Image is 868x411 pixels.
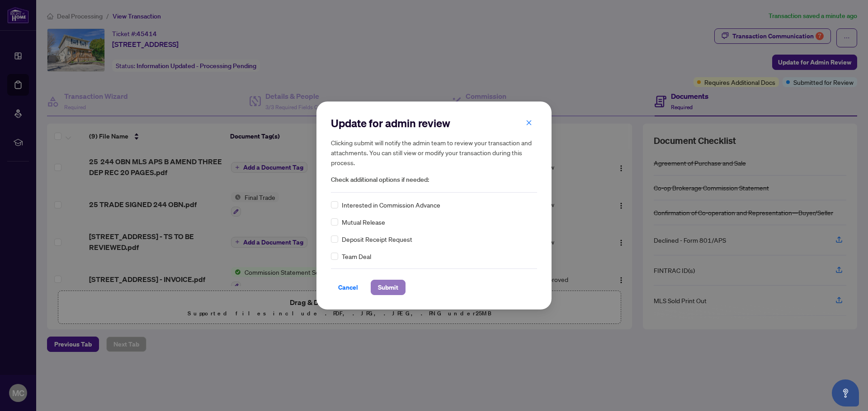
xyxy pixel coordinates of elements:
[526,120,532,126] span: close
[331,175,537,185] span: Check additional options if needed:
[331,280,365,295] button: Cancel
[342,234,412,244] span: Deposit Receipt Request
[832,379,859,406] button: Open asap
[371,280,406,295] button: Submit
[331,116,537,130] h2: Update for admin review
[331,138,537,167] h5: Clicking submit will notify the admin team to review your transaction and attachments. You can st...
[338,280,358,295] span: Cancel
[342,251,371,261] span: Team Deal
[342,217,385,227] span: Mutual Release
[378,280,398,295] span: Submit
[342,200,440,210] span: Interested in Commission Advance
